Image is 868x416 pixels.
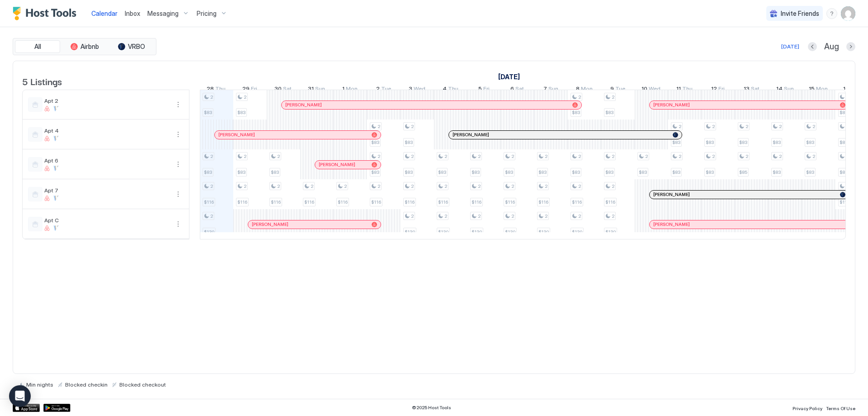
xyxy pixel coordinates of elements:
[240,83,259,96] a: August 29, 2025
[780,41,801,52] button: [DATE]
[478,213,481,219] span: 2
[44,97,169,104] span: Apt 2
[448,85,458,95] span: Thu
[237,169,245,175] span: $83
[784,85,794,95] span: Sun
[9,385,31,407] div: Open Intercom Messenger
[572,229,582,235] span: $130
[639,169,647,175] span: $83
[793,406,822,411] span: Privacy Policy
[605,199,615,205] span: $116
[377,183,380,189] span: 2
[605,169,613,175] span: $83
[574,83,595,96] a: September 8, 2025
[13,7,80,20] div: Host Tools Logo
[125,9,140,18] a: Inbox
[578,94,581,100] span: 2
[242,85,250,95] span: 29
[173,129,184,140] div: menu
[237,199,247,205] span: $116
[545,213,547,219] span: 2
[252,221,288,227] span: [PERSON_NAME]
[846,42,855,51] button: Next month
[125,10,140,17] span: Inbox
[745,124,748,129] span: 2
[538,229,549,235] span: $130
[210,213,213,219] span: 2
[706,139,714,145] span: $83
[478,183,481,189] span: 2
[244,183,246,189] span: 2
[338,199,348,205] span: $116
[576,85,580,95] span: 8
[371,169,379,175] span: $83
[545,183,547,189] span: 2
[411,124,414,129] span: 2
[745,153,748,159] span: 2
[578,213,581,219] span: 2
[545,153,547,159] span: 2
[13,404,40,412] a: App Store
[173,219,184,230] button: More options
[342,85,344,95] span: 1
[438,229,448,235] span: $130
[308,85,314,95] span: 31
[653,191,690,197] span: [PERSON_NAME]
[496,70,522,83] a: September 1, 2025
[346,85,358,95] span: Mon
[781,10,819,18] span: Invite Friends
[812,124,815,129] span: 2
[173,189,184,200] button: More options
[511,183,514,189] span: 2
[472,229,482,235] span: $130
[779,153,782,159] span: 2
[409,85,412,95] span: 3
[438,169,446,175] span: $83
[173,129,184,140] button: More options
[65,381,108,388] span: Blocked checkin
[840,199,849,205] span: $116
[826,403,855,412] a: Terms Of Use
[311,183,313,189] span: 2
[807,83,830,96] a: September 15, 2025
[679,124,681,129] span: 2
[315,85,325,95] span: Sun
[411,183,414,189] span: 2
[381,85,391,95] span: Tue
[376,85,380,95] span: 2
[741,83,762,96] a: September 13, 2025
[541,83,561,96] a: September 7, 2025
[173,219,184,230] div: menu
[709,83,727,96] a: September 12, 2025
[511,153,514,159] span: 2
[612,153,614,159] span: 2
[572,169,580,175] span: $83
[538,169,547,175] span: $83
[412,405,451,411] span: © 2025 Host Tools
[173,99,184,110] div: menu
[438,199,448,205] span: $116
[610,85,614,95] span: 9
[444,213,447,219] span: 2
[642,85,647,95] span: 10
[674,83,695,96] a: September 11, 2025
[672,139,680,145] span: $83
[712,153,715,159] span: 2
[173,99,184,110] button: More options
[676,85,681,95] span: 11
[812,153,815,159] span: 2
[15,40,60,53] button: All
[653,102,690,108] span: [PERSON_NAME]
[444,183,447,189] span: 2
[781,43,799,51] div: [DATE]
[816,85,828,95] span: Mon
[210,183,213,189] span: 2
[809,85,815,95] span: 15
[572,199,582,205] span: $116
[204,83,228,96] a: August 28, 2025
[304,199,314,205] span: $116
[271,169,279,175] span: $83
[44,217,169,224] span: Apt C
[109,40,154,53] button: VRBO
[272,83,294,96] a: August 30, 2025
